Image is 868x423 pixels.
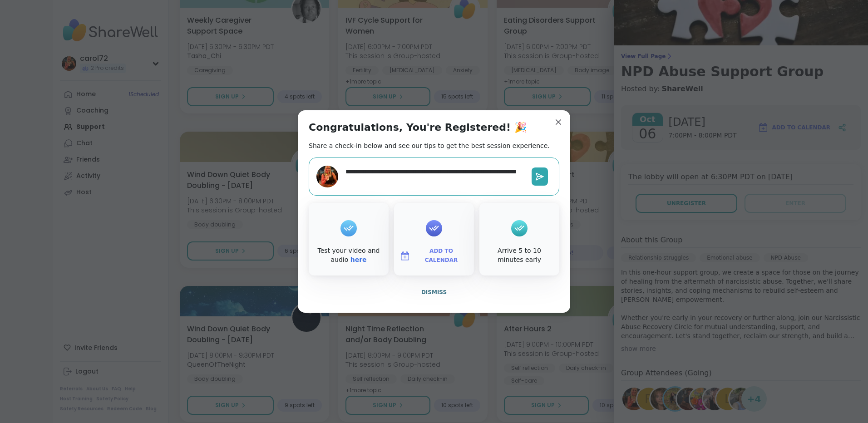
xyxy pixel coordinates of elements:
a: here [350,256,367,263]
img: carol72 [316,166,338,187]
div: Test your video and audio [311,246,387,264]
span: Dismiss [421,289,447,295]
button: Add to Calendar [396,246,472,266]
span: Add to Calendar [414,247,469,265]
img: ShareWell Logomark [399,251,410,261]
h2: Share a check-in below and see our tips to get the best session experience. [309,141,550,150]
div: Arrive 5 to 10 minutes early [481,246,557,264]
button: Dismiss [309,283,559,302]
h1: Congratulations, You're Registered! 🎉 [309,121,527,134]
